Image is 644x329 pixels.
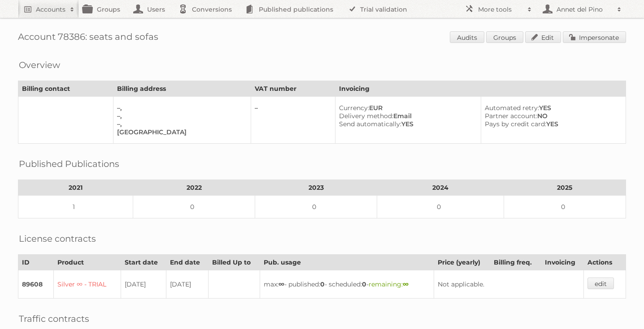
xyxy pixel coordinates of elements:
[19,312,89,325] h2: Traffic contracts
[320,280,325,288] strong: 0
[133,180,255,196] th: 2022
[504,196,626,218] td: 0
[209,255,260,270] th: Billed Up to
[18,255,54,270] th: ID
[36,5,65,14] h2: Accounts
[434,255,490,270] th: Price (yearly)
[339,120,474,128] div: YES
[486,31,523,43] a: Groups
[117,104,244,112] div: –,
[450,31,484,43] a: Audits
[584,255,626,270] th: Actions
[485,104,539,112] span: Automated retry:
[19,58,60,72] h2: Overview
[485,120,618,128] div: YES
[117,128,244,136] div: [GEOGRAPHIC_DATA]
[478,5,523,14] h2: More tools
[18,180,133,196] th: 2021
[121,255,166,270] th: Start date
[339,104,474,112] div: EUR
[434,270,584,299] td: Not applicable.
[485,112,618,120] div: NO
[113,81,251,97] th: Billing address
[166,255,209,270] th: End date
[255,180,377,196] th: 2023
[485,112,537,120] span: Partner account:
[54,270,121,299] td: Silver ∞ - TRIAL
[251,97,335,144] td: –
[117,120,244,128] div: –,
[377,180,504,196] th: 2024
[504,180,626,196] th: 2025
[18,81,113,97] th: Billing contact
[18,270,54,299] td: 89608
[255,196,377,218] td: 0
[54,255,121,270] th: Product
[485,120,546,128] span: Pays by credit card:
[19,232,96,245] h2: License contracts
[554,5,613,14] h2: Annet del Pino
[339,120,401,128] span: Send automatically:
[260,255,434,270] th: Pub. usage
[251,81,335,97] th: VAT number
[166,270,209,299] td: [DATE]
[18,31,626,45] h1: Account 78386: seats and sofas
[403,280,409,288] strong: ∞
[541,255,584,270] th: Invoicing
[485,104,618,112] div: YES
[18,196,133,218] td: 1
[369,280,409,288] span: remaining:
[377,196,504,218] td: 0
[133,196,255,218] td: 0
[525,31,561,43] a: Edit
[490,255,541,270] th: Billing freq.
[117,112,244,120] div: –,
[335,81,626,97] th: Invoicing
[278,280,284,288] strong: ∞
[563,31,626,43] a: Impersonate
[587,278,614,289] a: edit
[339,112,393,120] span: Delivery method:
[339,112,474,120] div: Email
[260,270,434,299] td: max: - published: - scheduled: -
[362,280,366,288] strong: 0
[19,157,119,171] h2: Published Publications
[121,270,166,299] td: [DATE]
[339,104,369,112] span: Currency:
